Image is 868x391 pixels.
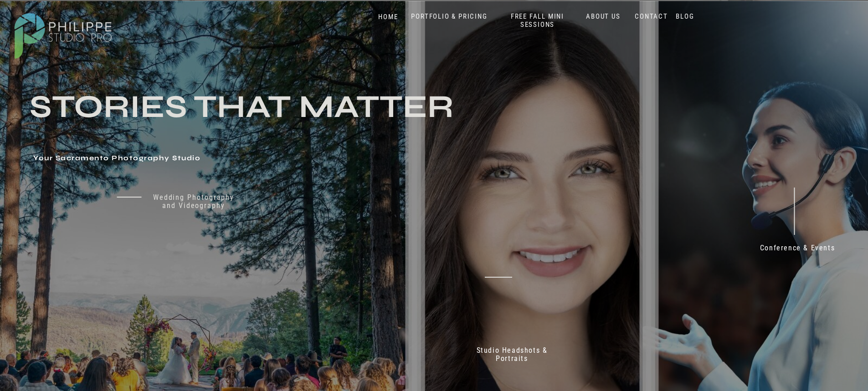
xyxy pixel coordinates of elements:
[754,244,841,256] a: Conference & Events
[500,12,575,29] a: FREE FALL MINI SESSIONS
[33,154,372,163] h1: Your Sacramento Photography Studio
[633,12,670,21] a: CONTACT
[30,92,485,148] h3: Stories that Matter
[466,346,559,366] a: Studio Headshots & Portraits
[408,12,491,21] a: PORTFOLIO & PRICING
[146,193,241,218] a: Wedding Photography and Videography
[447,218,710,306] h2: Don't just take our word for it
[369,13,408,21] a: HOME
[526,339,648,364] p: 70+ 5 Star reviews on Google & Yelp
[674,12,697,21] a: BLOG
[584,12,623,21] a: ABOUT US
